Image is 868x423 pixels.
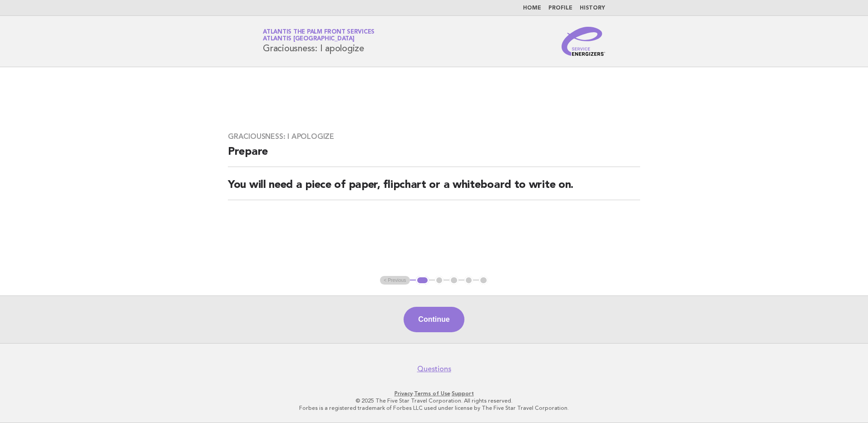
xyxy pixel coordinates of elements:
a: Support [452,390,474,397]
span: Atlantis [GEOGRAPHIC_DATA] [263,36,355,42]
p: · · [156,390,712,397]
a: Terms of Use [414,390,450,397]
a: Privacy [395,390,413,397]
a: History [580,5,605,11]
img: Service Energizers [562,27,605,56]
h3: Graciousness: I apologize [228,132,640,141]
p: © 2025 The Five Star Travel Corporation. All rights reserved. [156,397,712,404]
button: 1 [416,276,429,285]
h2: Prepare [228,145,640,167]
p: Forbes is a registered trademark of Forbes LLC used under license by The Five Star Travel Corpora... [156,404,712,412]
a: Home [523,5,541,11]
h1: Graciousness: I apologize [263,30,375,53]
button: Continue [404,307,464,332]
h2: You will need a piece of paper, flipchart or a whiteboard to write on. [228,178,640,200]
a: Atlantis The Palm Front ServicesAtlantis [GEOGRAPHIC_DATA] [263,29,375,42]
a: Questions [417,364,451,374]
a: Profile [548,5,572,11]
